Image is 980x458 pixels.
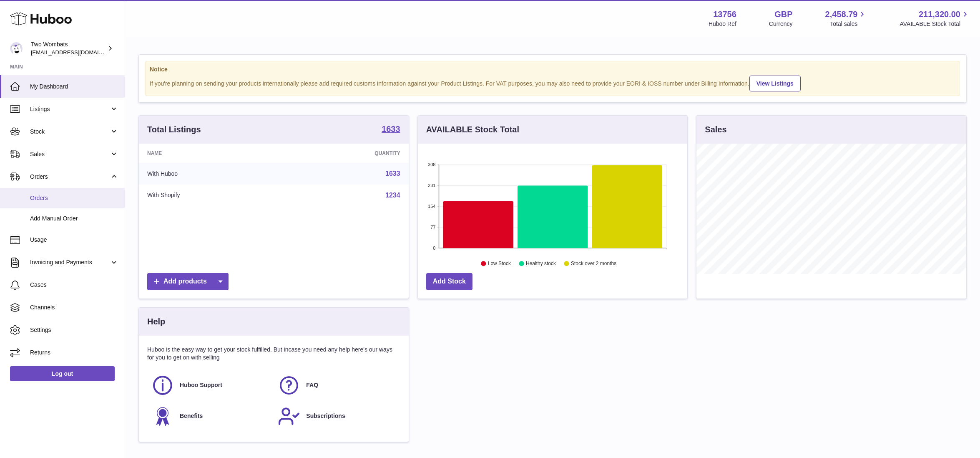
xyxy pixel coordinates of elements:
[382,125,400,133] strong: 1633
[430,225,435,230] text: 77
[526,261,556,267] text: Healthy stock
[30,194,118,202] span: Orders
[426,273,472,290] a: Add Stock
[31,49,123,56] span: [EMAIL_ADDRESS][DOMAIN_NAME]
[306,381,318,389] span: FAQ
[10,42,23,55] img: cormac@twowombats.com
[284,144,409,163] th: Quantity
[139,144,284,163] th: Name
[30,258,110,266] span: Invoicing and Payments
[382,125,400,135] a: 1633
[180,412,203,420] span: Benefits
[30,215,118,223] span: Add Manual Order
[830,20,867,28] span: Total sales
[150,74,955,91] div: If you're planning on sending your products internationally please add required customs informati...
[428,162,435,167] text: 308
[151,405,269,428] a: Benefits
[30,236,118,244] span: Usage
[433,245,435,251] text: 0
[30,105,110,113] span: Listings
[278,405,396,428] a: Subscriptions
[139,163,284,185] td: With Huboo
[10,366,115,381] a: Log out
[713,9,736,20] strong: 13756
[571,261,616,267] text: Stock over 2 months
[30,304,118,311] span: Channels
[278,374,396,397] a: FAQ
[31,40,106,56] div: Two Wombats
[709,20,736,28] div: Huboo Ref
[426,124,519,135] h3: AVAILABLE Stock Total
[30,349,118,357] span: Returns
[769,20,793,28] div: Currency
[900,9,970,28] a: 211,320.00 AVAILABLE Stock Total
[749,76,801,91] a: View Listings
[147,316,165,327] h3: Help
[385,170,400,177] a: 1633
[30,173,110,181] span: Orders
[147,346,400,362] p: Huboo is the easy way to get your stock fulfilled. But incase you need any help here's our ways f...
[488,261,511,267] text: Low Stock
[147,124,201,135] h3: Total Listings
[30,128,110,136] span: Stock
[30,281,118,289] span: Cases
[147,273,229,290] a: Add products
[428,183,435,188] text: 231
[180,381,222,389] span: Huboo Support
[428,204,435,209] text: 154
[385,192,400,199] a: 1234
[30,83,118,91] span: My Dashboard
[705,124,726,135] h3: Sales
[150,66,955,73] strong: Notice
[774,9,792,20] strong: GBP
[825,9,867,28] a: 2,458.79 Total sales
[825,9,858,20] span: 2,458.79
[151,374,269,397] a: Huboo Support
[306,412,345,420] span: Subscriptions
[919,9,960,20] span: 211,320.00
[139,185,284,206] td: With Shopify
[30,326,118,334] span: Settings
[900,20,970,28] span: AVAILABLE Stock Total
[30,150,110,158] span: Sales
